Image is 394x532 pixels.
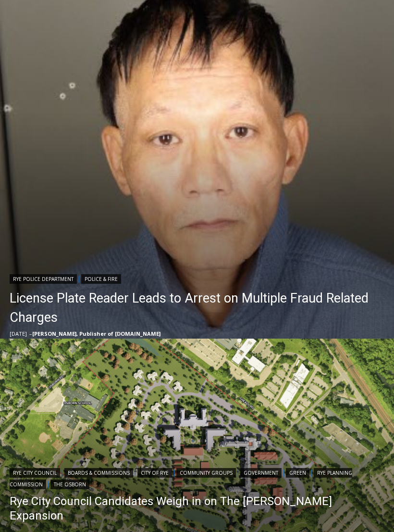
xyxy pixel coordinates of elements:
[10,467,384,490] div: | | | | | | |
[32,330,160,338] a: [PERSON_NAME], Publisher of [DOMAIN_NAME]
[10,330,27,338] time: [DATE]
[29,330,32,338] span: –
[137,469,172,478] a: City of Rye
[81,275,121,284] a: Police & Fire
[176,469,236,478] a: Community Groups
[10,494,384,523] a: Rye City Council Candidates Weigh in on The [PERSON_NAME] Expansion
[286,469,309,478] a: Green
[50,480,89,490] a: The Osborn
[64,469,133,478] a: Boards & Commissions
[10,273,389,284] div: |
[10,275,77,284] a: Rye Police Department
[240,469,282,478] a: Government
[10,469,60,478] a: Rye City Council
[10,289,389,328] a: License Plate Reader Leads to Arrest on Multiple Fraud Related Charges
